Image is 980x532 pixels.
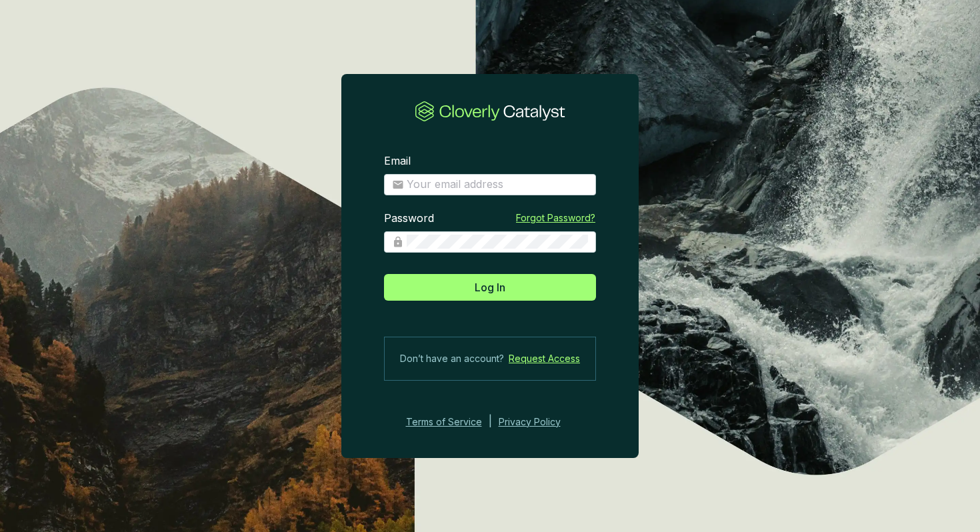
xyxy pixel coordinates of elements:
label: Email [384,154,411,169]
div: | [489,414,492,430]
label: Password [384,211,434,226]
span: Don’t have an account? [400,351,504,367]
input: Email [407,177,588,192]
a: Request Access [509,351,580,367]
button: Log In [384,274,596,301]
a: Terms of Service [402,414,482,430]
a: Forgot Password? [516,211,595,225]
span: Log In [475,279,505,295]
input: Password [407,235,588,249]
a: Privacy Policy [499,414,579,430]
